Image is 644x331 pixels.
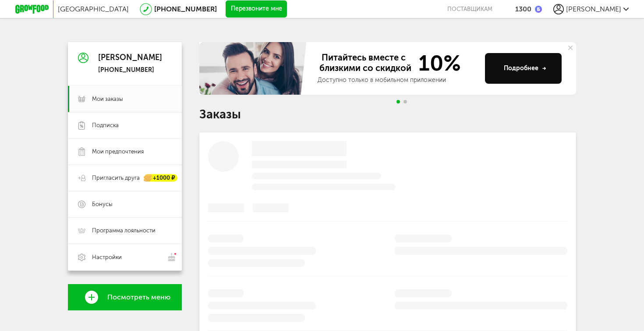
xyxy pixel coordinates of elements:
[98,66,162,74] div: [PHONE_NUMBER]
[485,53,562,84] button: Подробнее
[318,76,478,85] div: Доступно только в мобильном приложении
[68,165,182,191] a: Пригласить друга +1000 ₽
[92,227,156,235] span: Программа лояльности
[413,52,461,74] span: 10%
[566,5,621,13] span: [PERSON_NAME]
[92,148,144,156] span: Мои предпочтения
[58,5,129,13] span: [GEOGRAPHIC_DATA]
[68,217,182,244] a: Программа лояльности
[98,53,162,62] div: [PERSON_NAME]
[199,109,576,120] h1: Заказы
[396,100,400,103] span: Go to slide 1
[68,191,182,217] a: Бонусы
[92,95,123,103] span: Мои заказы
[154,5,217,13] a: [PHONE_NUMBER]
[107,293,170,301] span: Посмотреть меню
[318,52,413,74] span: Питайтесь вместе с близкими со скидкой
[535,6,542,13] img: bonus_b.cdccf46.png
[92,200,113,208] span: Бонусы
[68,86,182,112] a: Мои заказы
[92,174,140,182] span: Пригласить друга
[92,253,122,261] span: Настройки
[68,284,182,310] a: Посмотреть меню
[403,100,407,103] span: Go to slide 2
[68,244,182,270] a: Настройки
[199,42,309,95] img: family-banner.579af9d.jpg
[515,5,531,13] div: 1300
[144,174,177,182] div: +1000 ₽
[226,0,287,18] button: Перезвоните мне
[68,139,182,165] a: Мои предпочтения
[504,64,546,73] div: Подробнее
[92,121,119,129] span: Подписка
[68,112,182,139] a: Подписка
